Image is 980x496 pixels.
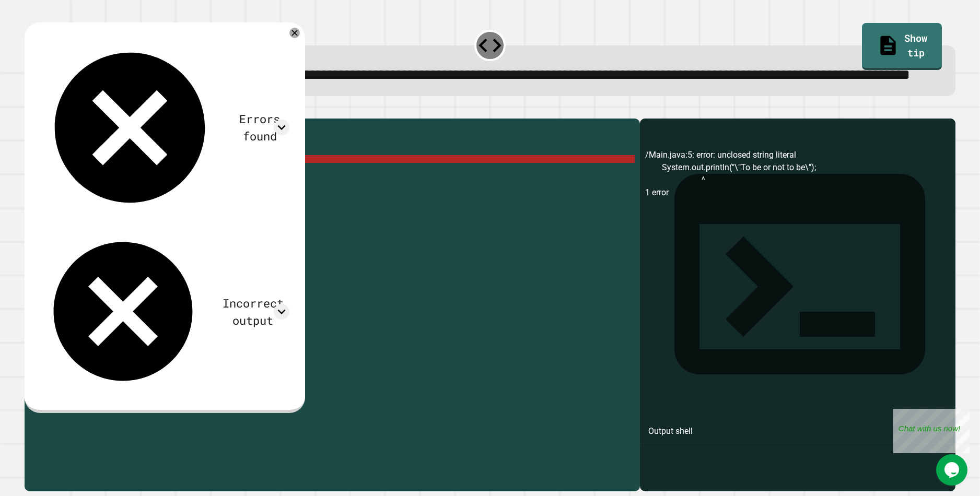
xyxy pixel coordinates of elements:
[862,23,942,70] a: Show tip
[230,110,289,145] div: Errors found
[645,149,950,491] div: /Main.java:5: error: unclosed string literal System.out.println("\"To be or not to be\"); ^ 1 error
[936,454,970,486] iframe: chat widget
[893,409,970,453] iframe: chat widget
[217,294,289,329] div: Incorrect output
